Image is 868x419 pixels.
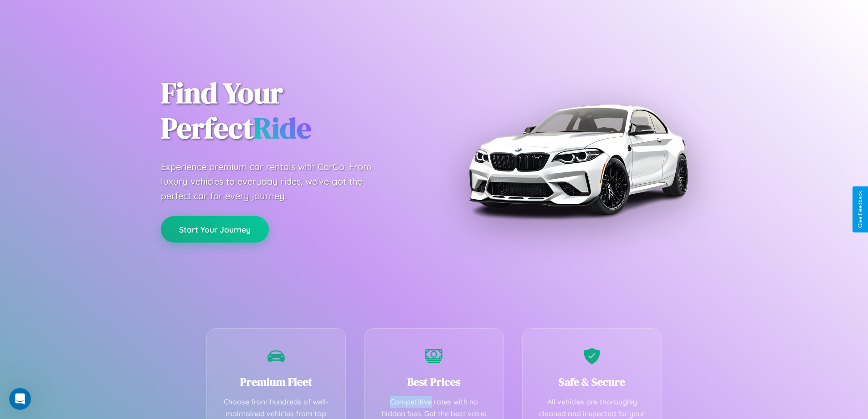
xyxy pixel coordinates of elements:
button: Start Your Journey [161,216,269,243]
h1: Find Your Perfect [161,76,421,146]
p: Experience premium car rentals with CarGo. From luxury vehicles to everyday rides, we've got the ... [161,160,389,203]
div: Give Feedback [857,191,863,228]
img: Premium BMW car rental vehicle [464,46,692,274]
h3: Safe & Secure [536,374,648,389]
h3: Premium Fleet [221,374,332,389]
iframe: Intercom live chat [9,388,31,410]
h3: Best Prices [378,374,490,389]
span: Ride [253,108,311,148]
